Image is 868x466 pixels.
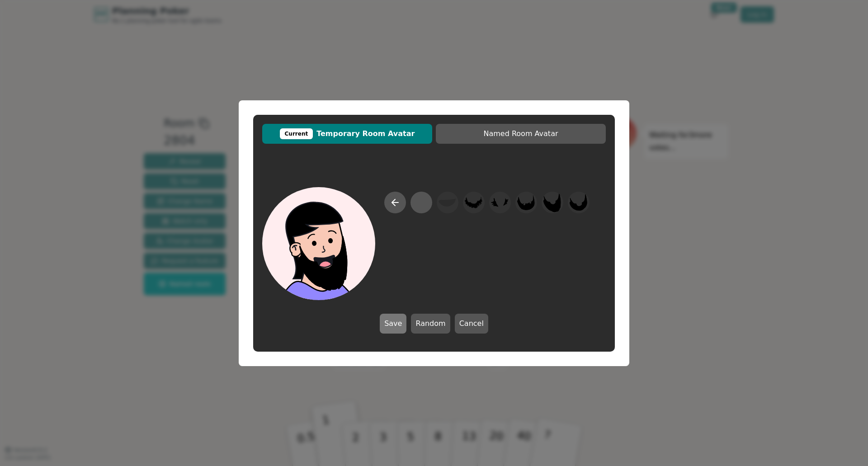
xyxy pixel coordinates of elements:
[267,128,428,139] span: Temporary Room Avatar
[380,314,406,334] button: Save
[436,124,606,144] button: Named Room Avatar
[455,314,488,334] button: Cancel
[411,314,450,334] button: Random
[440,128,601,139] span: Named Room Avatar
[262,124,432,144] button: CurrentTemporary Room Avatar
[280,128,313,139] div: Current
